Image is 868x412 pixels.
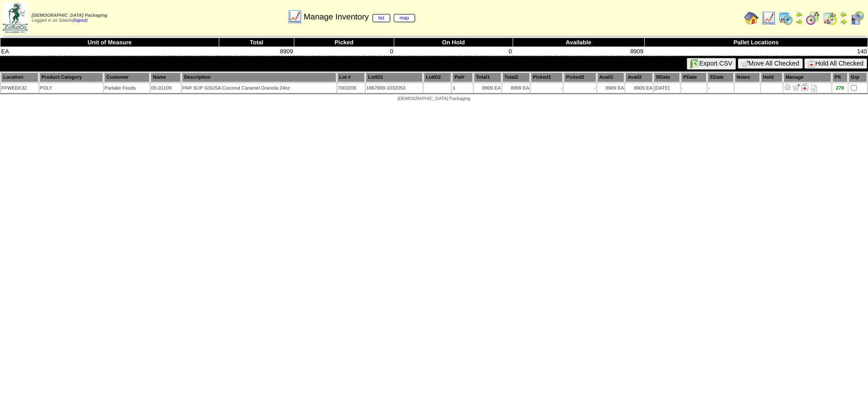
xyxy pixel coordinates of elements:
td: POLY [39,83,103,93]
button: Hold All Checked [804,58,867,69]
td: FFWEEK32 [1,83,38,93]
th: Total2 [502,72,530,82]
th: Pallet Locations [644,38,868,47]
td: 1 [452,83,472,93]
td: - [681,83,707,93]
td: [DATE] [654,83,680,93]
a: (logout) [72,18,88,23]
th: Total1 [474,72,501,82]
td: PAR SUP GSUSA Coconut Caramel Granola 24oz [182,83,336,93]
img: calendarblend.gif [806,11,820,25]
td: 7003206 [337,83,365,93]
th: Plt [832,72,848,82]
span: [DEMOGRAPHIC_DATA] Packaging [32,13,107,18]
th: Manage [783,72,831,82]
th: Name [151,72,181,82]
button: Export CSV [687,58,736,70]
img: arrowright.gif [840,18,847,25]
img: arrowright.gif [796,18,803,25]
th: Available [513,38,644,47]
img: line_graph.gif [288,9,302,24]
th: EDate [708,72,733,82]
img: home.gif [744,11,759,25]
th: Picked1 [531,72,563,82]
th: PDate [681,72,707,82]
a: list [373,14,390,22]
th: LotID2 [424,72,451,82]
th: Unit of Measure [0,38,219,47]
th: Picked2 [564,72,596,82]
img: calendarcustomer.gif [850,11,864,25]
td: 140 [644,47,868,56]
div: 279 [833,85,847,91]
img: cart.gif [741,60,749,67]
td: 8909 EA [597,83,625,93]
td: 8909 EA [474,83,501,93]
th: Grp [849,72,867,82]
td: Partake Foods [104,83,150,93]
th: Notes [735,72,760,82]
td: 8909 [219,47,294,56]
td: 0 [294,47,394,56]
th: Location [1,72,38,82]
td: 1867999-1032053 [366,83,423,93]
th: Product Category [39,72,103,82]
i: Note [811,85,817,92]
th: Hold [761,72,783,82]
th: On Hold [394,38,513,47]
img: Manage Hold [801,84,808,91]
th: Avail2 [625,72,653,82]
th: Description [182,72,336,82]
img: arrowleft.gif [796,11,803,18]
th: Customer [104,72,150,82]
img: hold.gif [808,60,815,67]
td: 8909 EA [625,83,653,93]
th: RDate [654,72,680,82]
td: 05-01109 [151,83,181,93]
a: map [394,14,415,22]
img: calendarinout.gif [823,11,837,25]
img: arrowleft.gif [840,11,847,18]
th: Total [219,38,294,47]
th: Pal# [452,72,472,82]
td: - [708,83,733,93]
span: [DEMOGRAPHIC_DATA] Packaging [397,96,470,101]
th: Lot # [337,72,365,82]
img: calendarprod.gif [778,11,793,25]
td: - [564,83,596,93]
th: LotID1 [366,72,423,82]
td: 0 [394,47,513,56]
th: Picked [294,38,394,47]
td: - [531,83,563,93]
img: line_graph.gif [761,11,776,25]
td: EA [0,47,219,56]
span: Logged in as Sdavis [32,13,107,23]
span: Manage Inventory [304,12,415,22]
img: zoroco-logo-small.webp [3,3,28,33]
td: 8909 EA [502,83,530,93]
img: Move [793,84,800,91]
th: Avail1 [597,72,625,82]
td: 8909 [513,47,644,56]
button: Move All Checked [738,58,803,69]
img: Adjust [784,84,791,91]
img: excel.gif [690,59,699,68]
